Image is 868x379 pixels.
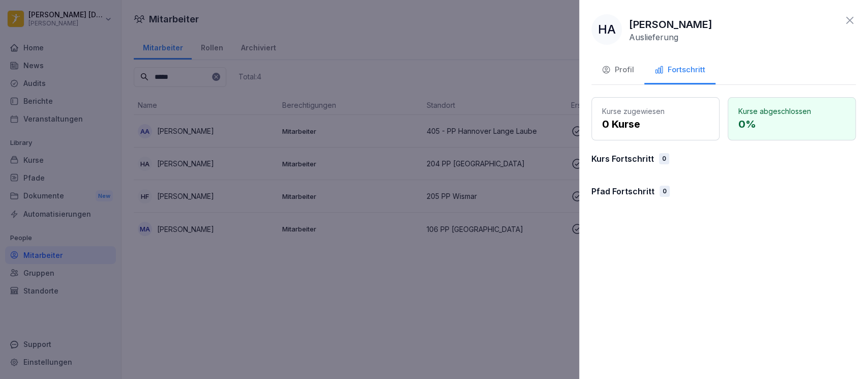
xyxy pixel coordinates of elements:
[591,14,622,45] div: HA
[591,153,654,165] p: Kurs Fortschritt
[591,57,644,84] button: Profil
[660,186,670,197] div: 0
[644,57,715,84] button: Fortschritt
[738,106,845,116] p: Kurse abgeschlossen
[602,106,709,116] p: Kurse zugewiesen
[602,64,634,76] div: Profil
[629,17,712,32] p: [PERSON_NAME]
[738,116,845,132] p: 0 %
[654,64,705,76] div: Fortschritt
[591,185,654,197] p: Pfad Fortschritt
[659,153,669,164] div: 0
[602,116,709,132] p: 0 Kurse
[629,32,678,42] p: Auslieferung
